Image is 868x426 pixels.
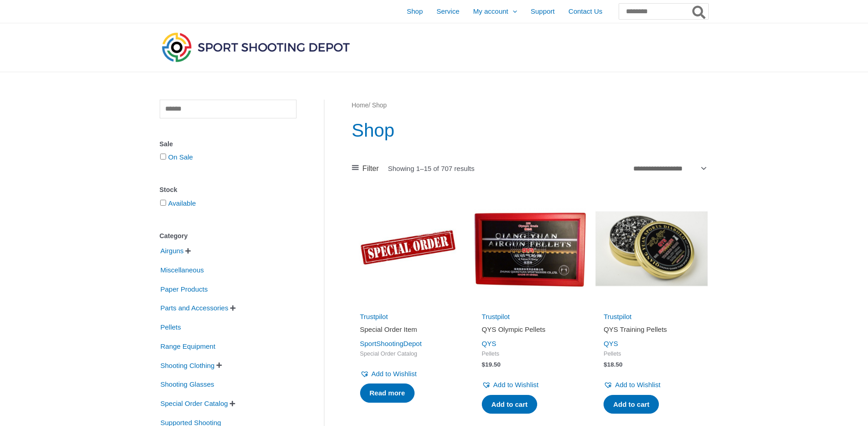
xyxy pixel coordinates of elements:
[615,381,660,389] span: Add to Wishlist
[160,266,205,273] a: Miscellaneous
[352,100,708,112] nav: Breadcrumb
[482,313,510,320] a: Trustpilot
[360,367,417,380] a: Add to Wishlist
[160,342,216,350] a: Range Equipment
[482,378,539,391] a: Add to Wishlist
[482,325,578,337] a: QYS Olympic Pellets
[604,313,631,320] a: Trustpilot
[474,192,586,305] img: QYS Olympic Pellets
[604,361,607,368] span: $
[160,418,222,426] a: Supported Shooting
[160,396,229,411] span: Special Order Catalog
[630,161,708,175] select: Shop order
[604,361,622,368] bdi: 18.50
[482,361,485,368] span: $
[160,361,216,368] a: Shooting Clothing
[160,323,182,330] a: Pellets
[482,361,501,368] bdi: 19.50
[160,399,229,407] a: Special Order Catalog
[160,282,209,297] span: Paper Products
[604,378,660,391] a: Add to Wishlist
[185,248,191,254] span: 
[482,395,537,414] a: Add to cart: “QYS Olympic Pellets”
[160,154,166,160] input: On Sale
[160,300,229,316] span: Parts and Accessories
[160,319,182,335] span: Pellets
[160,304,229,311] a: Parts and Accessories
[493,381,539,389] span: Add to Wishlist
[230,305,236,311] span: 
[482,350,578,358] span: Pellets
[360,325,456,334] h2: Special Order Item
[168,199,196,207] a: Available
[604,350,700,358] span: Pellets
[160,284,209,292] a: Paper Products
[360,383,415,403] a: Read more about “Special Order Item”
[160,30,352,64] img: Sport Shooting Depot
[160,183,297,197] div: Stock
[604,395,659,414] a: Add to cart: “QYS Training Pellets”
[160,358,216,373] span: Shooting Clothing
[352,117,708,143] h1: Shop
[482,340,496,347] a: QYS
[216,362,222,368] span: 
[160,377,216,392] span: Shooting Glasses
[230,400,235,407] span: 
[360,340,422,347] a: SportShootingDepot
[604,340,618,347] a: QYS
[360,325,456,337] a: Special Order Item
[360,350,456,358] span: Special Order Catalog
[160,339,216,354] span: Range Equipment
[160,243,185,259] span: Airguns
[352,162,379,176] a: Filter
[160,246,185,254] a: Airguns
[604,325,700,334] h2: QYS Training Pellets
[160,200,166,206] input: Available
[372,370,417,378] span: Add to Wishlist
[388,165,474,172] p: Showing 1–15 of 707 results
[160,229,297,243] div: Category
[690,4,708,19] button: Search
[604,325,700,337] a: QYS Training Pellets
[352,102,369,109] a: Home
[160,380,216,388] a: Shooting Glasses
[168,153,193,161] a: On Sale
[352,192,464,305] img: Special Order Item
[160,262,205,278] span: Miscellaneous
[482,325,578,334] h2: QYS Olympic Pellets
[160,138,297,151] div: Sale
[360,313,388,320] a: Trustpilot
[595,192,708,305] img: QYS Training Pellets
[362,162,379,176] span: Filter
